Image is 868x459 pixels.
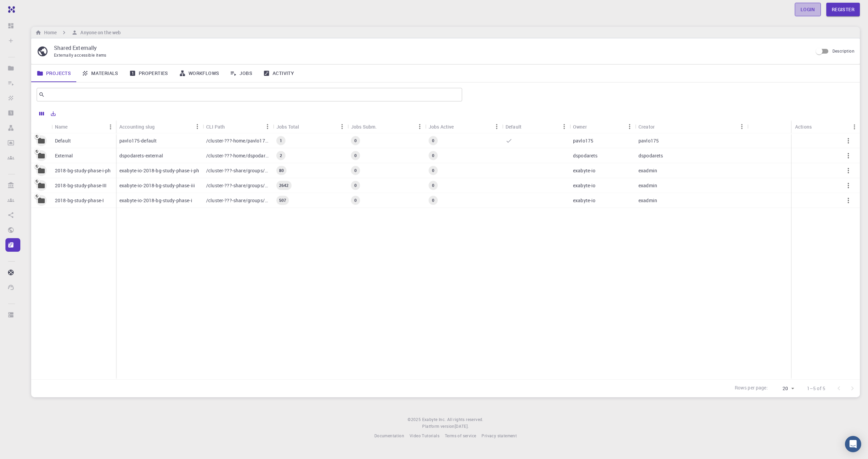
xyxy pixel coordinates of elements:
button: Menu [491,121,502,132]
div: CLI Path [203,120,273,133]
p: 2018-bg-study-phase-I [55,197,104,204]
div: Open Intercom Messenger [845,436,861,452]
div: Owner [573,120,587,133]
p: dspodarets [573,152,598,159]
p: exadmin [638,197,657,204]
div: Jobs Subm. [348,120,425,133]
div: 20 [771,384,796,394]
button: Sort [655,121,666,132]
a: Terms of service [445,433,476,439]
div: Accounting slug [119,120,155,133]
span: Documentation [374,433,404,438]
div: Creator [635,120,747,133]
p: /cluster-???-home/pavlo175/pavlo175-default [206,137,270,144]
span: 0 [352,197,359,203]
p: /cluster-???-share/groups/exabyte-io/exabyte-io-2018-bg-study-phase-i-ph [206,167,270,174]
button: Menu [105,121,116,132]
h6: Home [41,29,57,36]
button: Export [47,108,59,119]
button: Menu [262,121,273,132]
span: Description [832,48,854,54]
p: Shared Externally [54,44,807,52]
button: Columns [36,108,47,119]
p: exadmin [638,167,657,174]
a: Materials [76,64,124,82]
div: Icon [31,120,52,133]
span: 80 [276,168,287,173]
span: 0 [352,183,359,188]
nav: breadcrumb [34,29,122,36]
p: exabyte-io [573,197,596,204]
div: CLI Path [206,120,225,133]
span: Video Tutorials [410,433,439,438]
div: Accounting slug [116,120,203,133]
a: Activity [258,64,299,82]
a: Jobs [224,64,258,82]
div: Jobs Active [425,120,502,133]
span: 0 [429,197,437,203]
span: 1 [277,138,285,144]
a: Projects [31,64,76,82]
h6: Anyone on the web [78,29,121,36]
a: Register [826,3,860,16]
a: Documentation [374,433,404,439]
span: Externally accessible items [54,52,106,58]
p: exadmin [638,182,657,189]
div: Name [52,120,116,133]
button: Menu [849,121,860,132]
span: 2642 [276,183,292,188]
p: exabyte-io [573,182,596,189]
div: Creator [638,120,655,133]
p: dspodarets [638,152,663,159]
div: Jobs Subm. [351,120,377,133]
a: Login [795,3,821,16]
p: pavlo175-default [119,137,157,144]
div: Jobs Active [429,120,454,133]
button: Menu [736,121,747,132]
span: 0 [352,138,359,144]
div: Jobs Total [276,120,299,133]
span: Exabyte Inc. [422,417,446,422]
span: 0 [429,183,437,188]
a: Properties [124,64,174,82]
span: All rights reserved. [447,416,484,423]
div: Default [502,120,570,133]
p: 2018-bg-study-phase-i-ph [55,167,111,174]
div: Jobs Total [273,120,348,133]
p: Default [55,137,71,144]
a: Exabyte Inc. [422,416,446,423]
span: 2 [277,153,285,158]
div: Actions [792,120,860,133]
button: Menu [337,121,348,132]
span: © 2025 [408,416,422,423]
button: Sort [155,121,165,132]
button: Menu [559,121,570,132]
p: 2018-bg-study-phase-III [55,182,106,189]
span: 0 [352,168,359,173]
p: /cluster-???-share/groups/exabyte-io/exabyte-io-2018-bg-study-phase-iii [206,182,270,189]
a: [DATE]. [455,423,469,430]
img: logo [5,6,15,13]
a: Video Tutorials [410,433,439,439]
p: pavlo175 [638,137,659,144]
div: Owner [570,120,635,133]
a: Workflows [174,64,225,82]
p: pavlo175 [573,137,593,144]
span: 0 [352,153,359,158]
span: Privacy statement [481,433,517,438]
div: Name [55,120,68,133]
span: 0 [429,168,437,173]
span: 0 [429,153,437,158]
span: Platform version [422,423,454,430]
p: Rows per page: [735,384,768,392]
span: 507 [276,197,289,203]
button: Menu [414,121,425,132]
a: Privacy statement [481,433,517,439]
div: Default [506,120,521,133]
span: 0 [429,138,437,144]
p: dspodarets-external [119,152,163,159]
p: exabyte-io [573,167,596,174]
button: Menu [624,121,635,132]
button: Menu [192,121,203,132]
p: /cluster-???-home/dspodarets/dspodarets-external [206,152,270,159]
